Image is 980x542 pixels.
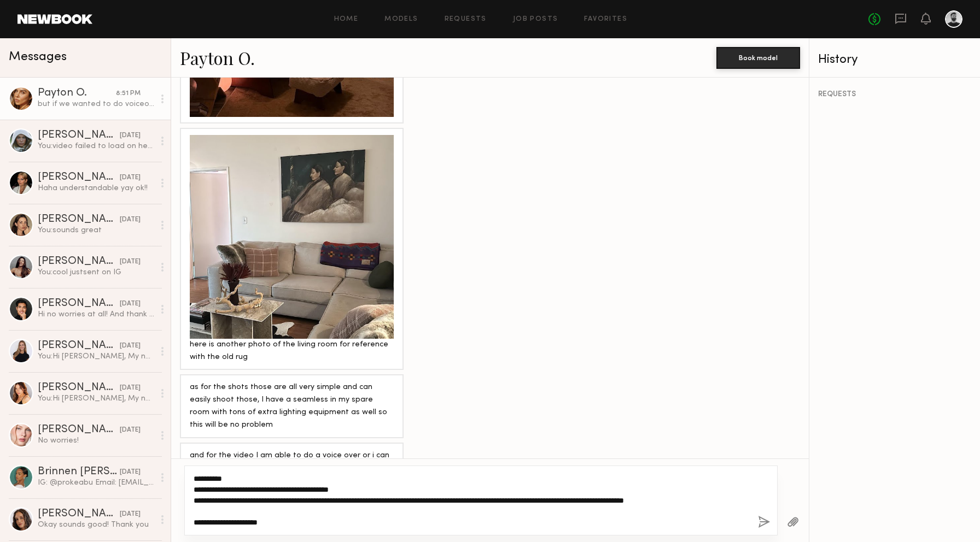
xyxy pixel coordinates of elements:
div: [DATE] [120,425,141,435]
div: [DATE] [120,467,141,478]
div: [DATE] [120,509,141,520]
div: as for the shots those are all very simple and can easily shoot those, I have a seamless in my sp... [190,381,394,432]
a: Job Posts [513,16,558,23]
a: Favorites [584,16,627,23]
div: [DATE] [120,257,141,267]
div: Haha understandable yay ok!! [38,183,154,193]
div: REQUESTS [818,91,971,98]
div: [DATE] [120,341,141,351]
div: 8:51 PM [116,89,141,99]
div: You: Hi [PERSON_NAME], My name is [PERSON_NAME]. I'm looking to hire a model to film a UGC video ... [38,393,154,404]
div: and for the video I am able to do a voice over or i can mesh an audio with it if that’s something... [190,450,394,487]
div: [DATE] [120,131,141,141]
div: Payton O. [38,88,116,99]
div: Brinnen [PERSON_NAME] [38,467,120,478]
div: [DATE] [120,383,141,393]
div: [DATE] [120,215,141,225]
div: [PERSON_NAME] [38,214,120,225]
div: Okay sounds good! Thank you [38,520,154,530]
div: [PERSON_NAME] [38,509,120,520]
div: No worries! [38,435,154,446]
button: Book model [716,47,800,69]
div: [PERSON_NAME] [38,425,120,435]
div: [PERSON_NAME] [38,298,120,309]
div: [PERSON_NAME] [38,382,120,393]
div: [PERSON_NAME] [38,340,120,351]
a: Models [384,16,418,23]
span: Messages [9,51,67,63]
div: IG: @prokeabu Email: [EMAIL_ADDRESS][DOMAIN_NAME] You could reach out and book directly outside o... [38,478,154,488]
a: Home [334,16,359,23]
div: You: Hi [PERSON_NAME], My name is [PERSON_NAME]. I'm looking to hire a model to film a UGC video ... [38,351,154,362]
a: Book model [716,52,800,62]
div: You: cool justsent on IG [38,267,154,278]
div: [DATE] [120,173,141,183]
div: but if we wanted to do voiceover I’d have to apply that to the rate on top of the $200 since I us... [38,99,154,109]
div: [PERSON_NAME] [38,130,120,141]
div: [DATE] [120,299,141,309]
a: Requests [445,16,487,23]
div: here is another photo of the living room for reference with the old rug [190,339,394,364]
div: Hi no worries at all! And thank you! I travel a lot to LA so sometimes I’ll take newbook jobs tha... [38,309,154,320]
div: History [818,54,971,66]
div: You: video failed to load on here so I sent to you on your IG [38,141,154,151]
div: You: sounds great [38,225,154,235]
div: [PERSON_NAME] [38,256,120,267]
div: [PERSON_NAME] [38,172,120,183]
a: Payton O. [180,46,255,69]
